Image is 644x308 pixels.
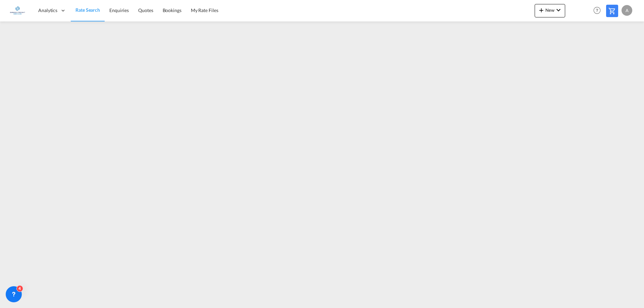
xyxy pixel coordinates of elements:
button: icon-plus 400-fgNewicon-chevron-down [535,4,565,17]
md-icon: icon-plus 400-fg [537,6,545,14]
span: Enquiries [109,7,129,13]
div: A [622,5,632,16]
div: Help [591,5,606,17]
md-icon: icon-chevron-down [554,6,562,14]
span: Analytics [38,7,57,14]
span: Rate Search [75,7,100,13]
span: Help [591,5,603,16]
img: e1326340b7c511ef854e8d6a806141ad.jpg [10,3,25,18]
span: Quotes [138,7,153,13]
span: Bookings [163,7,181,13]
span: New [537,7,562,13]
span: My Rate Files [191,7,218,13]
